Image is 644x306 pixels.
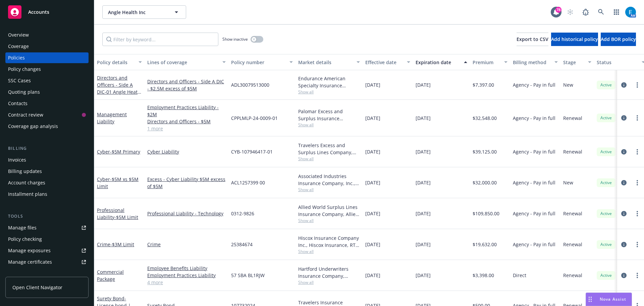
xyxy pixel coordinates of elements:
[97,89,141,116] span: - 01 Angle Heath 2025 $2.5M xs $5M D&O Side A Binder - Sompo
[97,241,134,248] a: Crime
[298,265,360,279] div: Hartford Underwriters Insurance Company, Hartford Insurance Group
[8,155,26,165] div: Invoices
[5,268,89,279] a: Manage claims
[551,33,598,46] button: Add historical policy
[633,81,641,89] a: more
[473,210,499,217] span: $109,850.00
[513,210,555,217] span: Agency - Pay in full
[510,54,560,70] button: Billing method
[110,241,134,248] span: - $3M Limit
[97,176,139,189] a: Cyber
[5,189,89,200] a: Installment plans
[298,204,360,218] div: Allied World Surplus Lines Insurance Company, Allied World Assurance Company (AWAC), RT Specialty...
[97,207,138,220] a: Professional Liability
[97,269,124,282] a: Commercial Package
[231,272,265,279] span: 57 SBA BL1RJW
[563,241,582,248] span: Renewal
[8,166,42,177] div: Billing updates
[147,125,226,132] a: 1 more
[228,54,296,70] button: Policy number
[5,110,89,120] a: Contract review
[8,222,37,233] div: Manage files
[5,3,89,21] a: Accounts
[413,54,470,70] button: Expiration date
[365,115,380,122] span: [DATE]
[625,7,636,17] img: photo
[5,177,89,188] a: Account charges
[365,81,380,88] span: [DATE]
[563,59,584,66] div: Stage
[5,222,89,233] a: Manage files
[298,173,360,187] div: Associated Industries Insurance Company, Inc., AmTrust Financial Services, RT Specialty Insurance...
[222,36,248,42] span: Show inactive
[365,148,380,155] span: [DATE]
[610,5,623,19] a: Switch app
[513,148,555,155] span: Agency - Pay in full
[416,59,460,66] div: Expiration date
[416,115,431,122] span: [DATE]
[363,54,413,70] button: Effective date
[633,210,641,218] a: more
[473,241,497,248] span: $19,632.00
[601,33,636,46] button: Add BOR policy
[298,249,360,254] span: Show all
[147,272,226,279] a: Employment Practices Liability
[8,30,29,40] div: Overview
[473,115,497,122] span: $32,548.00
[416,148,431,155] span: [DATE]
[513,241,555,248] span: Agency - Pay in full
[601,36,636,42] span: Add BOR policy
[563,210,582,217] span: Renewal
[513,179,555,186] span: Agency - Pay in full
[298,279,360,285] span: Show all
[8,257,52,267] div: Manage certificates
[416,81,431,88] span: [DATE]
[5,234,89,245] a: Policy checking
[8,177,45,188] div: Account charges
[5,41,89,52] a: Coverage
[298,187,360,192] span: Show all
[12,284,62,291] span: Open Client Navigator
[620,114,628,122] a: circleInformation
[5,98,89,109] a: Contacts
[5,166,89,177] a: Billing updates
[28,9,49,15] span: Accounts
[108,9,166,16] span: Angle Health Inc
[365,210,380,217] span: [DATE]
[599,242,613,248] span: Active
[416,179,431,186] span: [DATE]
[97,148,140,155] a: Cyber
[296,54,363,70] button: Market details
[365,272,380,279] span: [DATE]
[147,59,218,66] div: Lines of coverage
[298,89,360,95] span: Show all
[5,30,89,40] a: Overview
[551,36,598,42] span: Add historical policy
[473,272,494,279] span: $3,398.00
[5,213,89,220] div: Tools
[513,81,555,88] span: Agency - Pay in full
[8,75,31,86] div: SSC Cases
[8,234,42,245] div: Policy checking
[416,272,431,279] span: [DATE]
[298,122,360,128] span: Show all
[97,176,139,189] span: - $5M xs $5M Limit
[231,81,269,88] span: ADL30079513000
[298,59,353,66] div: Market details
[147,279,226,286] a: 4 more
[298,156,360,162] span: Show all
[473,59,500,66] div: Premium
[620,179,628,187] a: circleInformation
[600,296,626,302] span: Nova Assist
[102,5,186,19] button: Angle Health Inc
[231,59,285,66] div: Policy number
[563,115,582,122] span: Renewal
[231,241,253,248] span: 25384674
[470,54,510,70] button: Premium
[8,41,29,52] div: Coverage
[145,54,228,70] button: Lines of coverage
[8,98,28,109] div: Contacts
[5,87,89,97] a: Quoting plans
[298,108,360,122] div: Palomar Excess and Surplus Insurance Company, Palomar, RT Specialty Insurance Services, LLC (RSG ...
[231,148,273,155] span: CYB-107946417-01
